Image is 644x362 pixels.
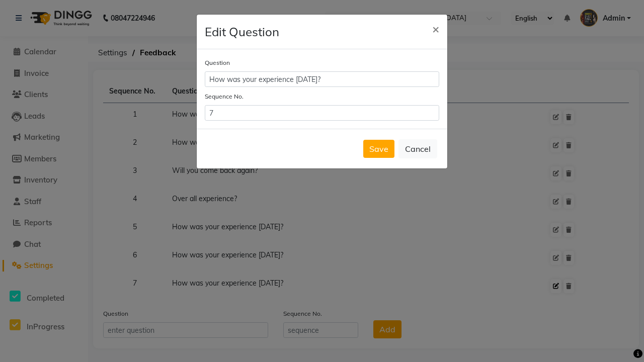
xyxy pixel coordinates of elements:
[205,58,230,67] label: Question
[205,92,244,101] label: Sequence No.
[205,105,439,121] input: sequence
[205,23,279,41] h4: Edit Question
[363,140,394,158] button: Save
[432,21,439,36] span: ×
[398,139,437,158] button: Cancel
[205,71,439,87] input: enter question
[424,15,447,43] button: Close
